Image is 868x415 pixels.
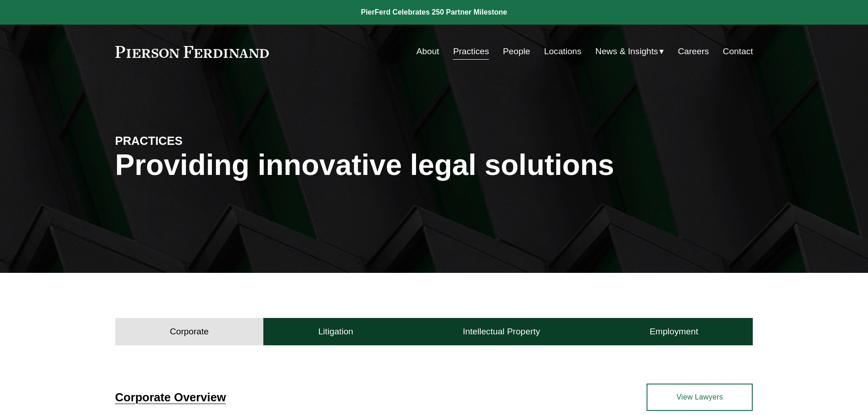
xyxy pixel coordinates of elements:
[596,44,658,60] span: News & Insights
[503,43,530,60] a: People
[596,43,664,60] a: folder dropdown
[678,43,709,60] a: Careers
[115,391,226,404] a: Corporate Overview
[453,43,489,60] a: Practices
[544,43,581,60] a: Locations
[170,326,209,337] h4: Corporate
[115,133,275,148] h4: PRACTICES
[463,326,540,337] h4: Intellectual Property
[647,384,753,411] a: View Lawyers
[416,43,439,60] a: About
[650,326,699,337] h4: Employment
[318,326,353,337] h4: Litigation
[723,43,753,60] a: Contact
[115,149,753,182] h1: Providing innovative legal solutions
